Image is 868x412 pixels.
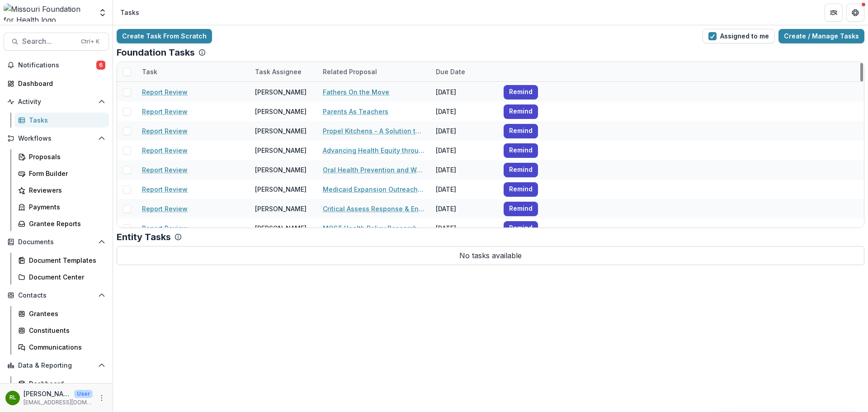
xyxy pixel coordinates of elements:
[117,29,212,43] a: Create Task From Scratch
[4,4,93,22] img: Missouri Foundation for Health logo
[504,221,538,236] button: Remind
[117,47,195,58] p: Foundation Tasks
[79,37,101,47] div: Ctrl + K
[29,272,102,282] div: Document Center
[323,146,425,155] a: Advancing Health Equity through Government Systems Change
[137,62,250,81] div: Task
[504,163,538,177] button: Remind
[14,149,109,164] a: Proposals
[430,121,498,141] div: [DATE]
[96,393,107,403] button: More
[9,395,16,401] div: Rebekah Lerch
[18,79,102,88] div: Dashboard
[323,107,388,116] a: Parents As Teachers
[29,379,102,388] div: Dashboard
[24,389,71,398] p: [PERSON_NAME]
[142,165,188,175] a: Report Review
[825,4,843,22] button: Partners
[250,67,307,76] div: Task Assignee
[4,95,109,109] button: Open Activity
[14,323,109,338] a: Constituents
[14,113,109,128] a: Tasks
[255,223,307,233] div: [PERSON_NAME]
[250,62,317,81] div: Task Assignee
[96,4,109,22] button: Open entity switcher
[29,185,102,195] div: Reviewers
[430,82,498,102] div: [DATE]
[323,185,425,194] a: Medicaid Expansion Outreach, Enrollment and Renewal
[4,76,109,91] a: Dashboard
[142,126,188,136] a: Report Review
[142,146,188,155] a: Report Review
[255,204,307,213] div: [PERSON_NAME]
[430,218,498,238] div: [DATE]
[430,62,498,81] div: Due Date
[18,135,94,142] span: Workflows
[142,107,188,116] a: Report Review
[137,67,163,76] div: Task
[4,288,109,303] button: Open Contacts
[117,232,171,242] p: Entity Tasks
[255,107,307,116] div: [PERSON_NAME]
[4,235,109,249] button: Open Documents
[14,216,109,231] a: Grantee Reports
[18,98,94,106] span: Activity
[14,166,109,181] a: Form Builder
[14,183,109,198] a: Reviewers
[255,87,307,97] div: [PERSON_NAME]
[4,358,109,373] button: Open Data & Reporting
[430,141,498,160] div: [DATE]
[323,126,425,136] a: Propel Kitchens - A Solution to Decrease Barriers, Improve Economic Structures, and Disrupt Food ...
[323,204,425,213] a: Critical Assess Response & Engagement (CARE) Implementation project
[142,87,188,97] a: Report Review
[29,256,102,265] div: Document Templates
[255,126,307,136] div: [PERSON_NAME]
[96,61,105,70] span: 6
[74,390,93,398] p: User
[18,362,94,369] span: Data & Reporting
[504,85,538,99] button: Remind
[255,185,307,194] div: [PERSON_NAME]
[29,219,102,228] div: Grantee Reports
[4,33,109,51] button: Search...
[430,180,498,199] div: [DATE]
[18,292,94,299] span: Contacts
[430,67,471,76] div: Due Date
[29,202,102,212] div: Payments
[142,223,188,233] a: Report Review
[430,102,498,121] div: [DATE]
[255,146,307,155] div: [PERSON_NAME]
[142,204,188,213] a: Report Review
[504,124,538,138] button: Remind
[29,326,102,335] div: Constituents
[430,199,498,218] div: [DATE]
[255,165,307,175] div: [PERSON_NAME]
[29,169,102,178] div: Form Builder
[504,202,538,216] button: Remind
[430,160,498,180] div: [DATE]
[323,87,389,97] a: Fathers On the Move
[29,342,102,352] div: Communications
[117,6,143,19] nav: breadcrumb
[117,246,864,265] p: No tasks available
[29,152,102,161] div: Proposals
[14,306,109,321] a: Grantees
[29,115,102,125] div: Tasks
[14,376,109,391] a: Dashboard
[317,62,430,81] div: Related Proposal
[504,143,538,158] button: Remind
[703,29,775,43] button: Assigned to me
[317,67,382,76] div: Related Proposal
[323,223,425,233] a: MOST Health Policy Research Initiative
[4,131,109,146] button: Open Workflows
[22,37,75,46] span: Search...
[323,165,425,175] a: Oral Health Prevention and Workforce Improvement
[846,4,864,22] button: Get Help
[24,398,93,407] p: [EMAIL_ADDRESS][DOMAIN_NAME]
[14,270,109,284] a: Document Center
[142,185,188,194] a: Report Review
